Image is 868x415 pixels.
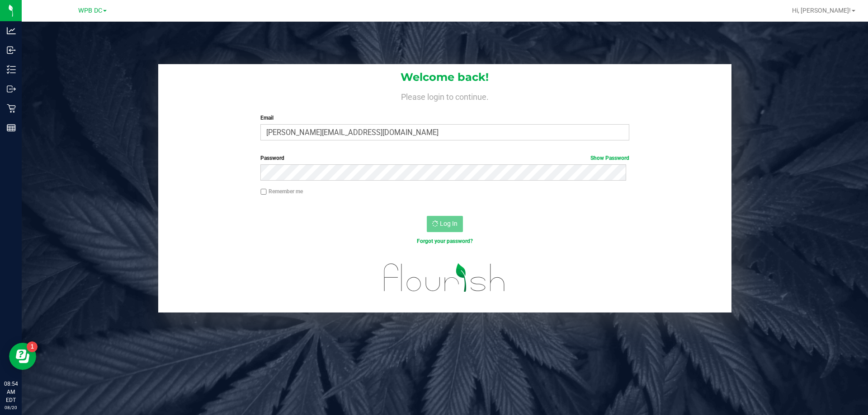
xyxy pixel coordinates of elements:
inline-svg: Inbound [7,46,16,55]
label: Email [260,114,629,122]
p: 08/20 [4,404,18,411]
inline-svg: Outbound [7,84,16,93]
iframe: Resource center unread badge [27,341,38,352]
h1: Welcome back! [158,71,731,83]
span: Password [260,155,284,161]
inline-svg: Inventory [7,65,16,74]
span: Log In [440,220,458,227]
input: Remember me [260,189,267,195]
span: WPB DC [78,7,102,14]
span: Hi, [PERSON_NAME]! [792,7,851,14]
button: Log In [427,216,463,232]
p: 08:54 AM EDT [4,380,18,404]
inline-svg: Retail [7,104,16,113]
img: flourish_logo.svg [373,255,516,301]
a: Forgot your password? [417,238,473,244]
h4: Please login to continue. [158,90,731,101]
label: Remember me [260,187,303,196]
a: Show Password [590,155,629,161]
iframe: Resource center [9,343,36,370]
inline-svg: Reports [7,123,16,132]
inline-svg: Analytics [7,26,16,35]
